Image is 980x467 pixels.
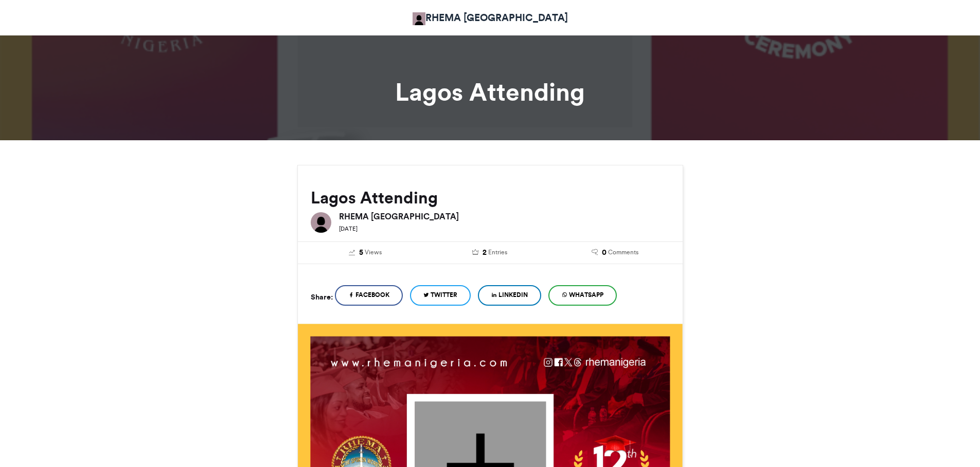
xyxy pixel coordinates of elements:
[483,247,487,258] span: 2
[569,290,603,300] span: WhatsApp
[365,248,382,257] span: Views
[355,290,389,300] span: Facebook
[413,10,568,25] a: RHEMA [GEOGRAPHIC_DATA]
[602,247,607,258] span: 0
[548,285,617,306] a: WhatsApp
[478,285,541,306] a: LinkedIn
[339,225,358,232] small: [DATE]
[431,290,457,300] span: Twitter
[311,189,670,207] h2: Lagos Attending
[339,212,670,220] h6: RHEMA [GEOGRAPHIC_DATA]
[608,248,638,257] span: Comments
[311,212,331,233] img: RHEMA NIGERIA
[311,247,420,258] a: 5 Views
[205,80,776,104] h1: Lagos Attending
[311,290,333,304] h5: Share:
[335,285,403,306] a: Facebook
[410,285,471,306] a: Twitter
[498,290,528,300] span: LinkedIn
[560,247,670,258] a: 0 Comments
[435,247,545,258] a: 2 Entries
[413,12,425,25] img: RHEMA NIGERIA
[359,247,363,258] span: 5
[488,248,507,257] span: Entries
